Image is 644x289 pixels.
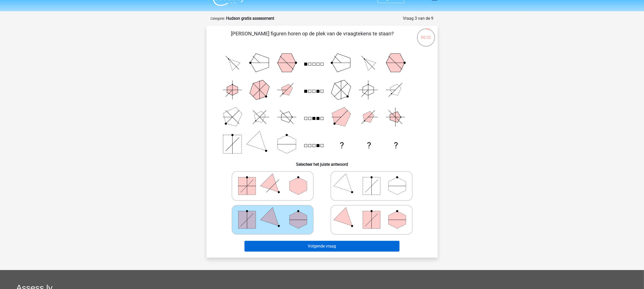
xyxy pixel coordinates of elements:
[416,28,436,41] div: 00:32
[403,15,434,22] div: Vraag 3 van de 9
[367,140,371,150] text: ?
[211,17,225,20] small: Categorie:
[226,16,274,21] strong: Hudson gratis assessment
[215,158,430,167] h6: Selecteer het juiste antwoord
[340,140,344,150] text: ?
[244,241,400,252] button: Volgende vraag
[394,140,398,150] text: ?
[215,30,410,45] p: [PERSON_NAME] figuren horen op de plek van de vraagtekens te staan?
